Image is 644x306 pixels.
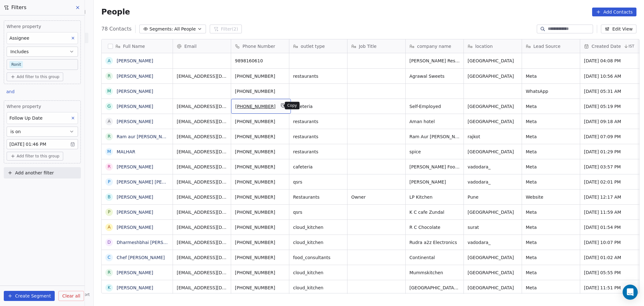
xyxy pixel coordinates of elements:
[468,73,518,79] span: [GEOGRAPHIC_DATA]
[409,164,460,170] span: [PERSON_NAME] Foodie's bar
[409,285,460,291] span: [GEOGRAPHIC_DATA], [GEOGRAPHIC_DATA]
[468,239,518,246] span: vadodara_
[117,285,153,290] a: [PERSON_NAME]
[235,209,285,215] span: [PHONE_NUMBER]
[526,179,576,185] span: Meta
[177,194,227,200] span: [EMAIL_ADDRESS][DOMAIN_NAME]
[584,164,634,170] span: [DATE] 03:57 PM
[526,88,576,94] span: WhatsApp
[293,285,343,291] span: cloud_kitchen
[526,118,576,125] span: Meta
[101,25,131,33] span: 78 Contacts
[468,149,518,155] span: [GEOGRAPHIC_DATA]
[409,209,460,215] span: K C cafe Zundal
[584,133,634,140] span: [DATE] 07:09 PM
[117,134,173,139] a: Ram aur [PERSON_NAME]
[409,179,460,185] span: [PERSON_NAME]
[468,269,518,276] span: [GEOGRAPHIC_DATA]
[468,103,518,110] span: [GEOGRAPHIC_DATA]
[526,209,576,215] span: Meta
[584,254,634,261] span: [DATE] 01:02 AM
[406,39,464,53] div: company name
[108,133,111,140] div: R
[149,26,173,32] span: Segments:
[108,224,111,230] div: A
[235,239,285,246] span: [PHONE_NUMBER]
[123,43,145,49] span: Full Name
[584,285,634,291] span: [DATE] 11:51 PM
[235,58,285,64] span: 9898160610
[242,43,275,49] span: Phone Number
[293,269,343,276] span: cloud_kitchen
[177,239,227,246] span: [EMAIL_ADDRESS][DOMAIN_NAME]
[526,254,576,261] span: Meta
[533,43,560,49] span: Lead Source
[409,239,460,246] span: Rudra a2z Electronics
[359,43,376,49] span: Job Title
[468,133,518,140] span: rajkot
[409,194,460,200] span: LP Kitchen
[409,118,460,125] span: Aman hotel
[584,239,634,246] span: [DATE] 10:07 PM
[108,239,111,246] div: D
[235,194,285,200] span: [PHONE_NUMBER]
[235,179,285,185] span: [PHONE_NUMBER]
[592,8,636,16] button: Add Contacts
[584,179,634,185] span: [DATE] 02:01 PM
[526,103,576,110] span: Meta
[117,255,165,260] a: Chef [PERSON_NAME]
[526,269,576,276] span: Meta
[468,58,518,64] span: [GEOGRAPHIC_DATA]
[293,118,343,125] span: restaurants
[235,254,285,261] span: [PHONE_NUMBER]
[584,209,634,215] span: [DATE] 11:59 AM
[177,73,227,79] span: [EMAIL_ADDRESS][DOMAIN_NAME]
[409,149,460,155] span: spice
[177,285,227,291] span: [EMAIL_ADDRESS][DOMAIN_NAME]
[108,209,110,215] div: P
[526,224,576,230] span: Meta
[117,210,153,215] a: [PERSON_NAME]
[108,103,111,110] div: G
[409,269,460,276] span: Mummskitchen
[289,39,347,53] div: outlet type
[177,269,227,276] span: [EMAIL_ADDRESS][DOMAIN_NAME]
[117,74,153,79] a: [PERSON_NAME]
[468,118,518,125] span: [GEOGRAPHIC_DATA]
[293,194,343,200] span: Restaurants
[464,39,522,53] div: location
[468,179,518,185] span: vadodara_
[293,164,343,170] span: cafeteria
[301,43,325,49] span: outlet type
[235,164,285,170] span: [PHONE_NUMBER]
[526,149,576,155] span: Meta
[526,133,576,140] span: Meta
[108,118,111,125] div: a
[177,118,227,125] span: [EMAIL_ADDRESS][DOMAIN_NAME]
[409,58,460,64] span: [PERSON_NAME] Restaurant
[526,239,576,246] span: Meta
[409,103,460,110] span: Self-Employed
[108,284,111,291] div: K
[293,133,343,140] span: restaurants
[293,209,343,215] span: qsrs
[293,254,343,261] span: food_consultants
[468,224,518,230] span: surat
[293,73,343,79] span: restaurants
[526,285,576,291] span: Meta
[475,43,493,49] span: location
[108,269,111,276] div: R
[177,133,227,140] span: [EMAIL_ADDRESS][DOMAIN_NAME]
[210,25,242,33] button: Filter(2)
[526,164,576,170] span: Meta
[584,73,634,79] span: [DATE] 10:56 AM
[409,224,460,230] span: R C Chocolate
[293,103,343,110] span: cafeteria
[177,149,227,155] span: [EMAIL_ADDRESS][DOMAIN_NAME]
[173,39,231,53] div: Email
[580,39,638,53] div: Created DateIST
[117,270,153,275] a: [PERSON_NAME]
[117,164,153,169] a: [PERSON_NAME]
[177,179,227,185] span: [EMAIL_ADDRESS][DOMAIN_NAME]
[102,39,173,53] div: Full Name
